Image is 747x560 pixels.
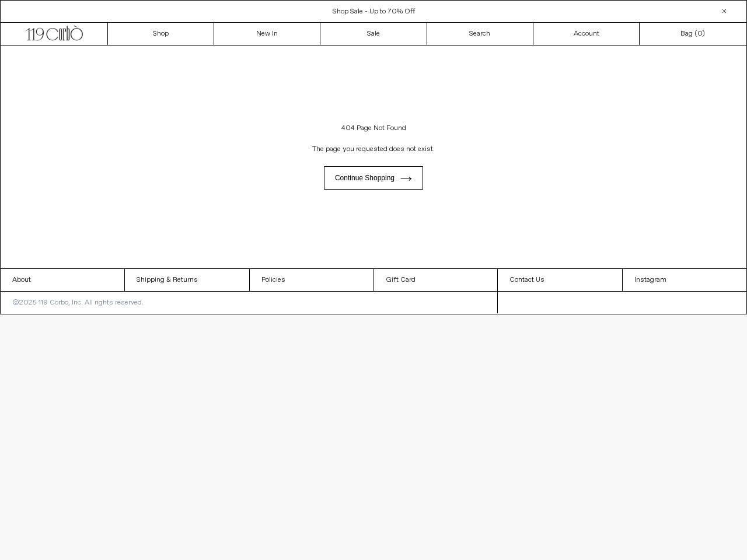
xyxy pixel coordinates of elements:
a: Account [533,23,640,45]
h1: 404 Page Not Found [33,118,714,138]
a: Instagram [623,269,746,291]
a: Contact Us [498,269,622,291]
a: New In [214,23,320,45]
a: Search [427,23,533,45]
a: Gift Card [374,269,498,291]
a: Sale [320,23,427,45]
a: Shipping & Returns [125,269,249,291]
span: ) [697,29,705,39]
a: Continue shopping [324,166,423,190]
a: Shop Sale - Up to 70% Off [333,7,415,16]
a: About [1,269,124,291]
a: Bag () [640,23,746,45]
span: 0 [697,29,702,38]
p: ©2025 119 Corbo, Inc. All rights reserved. [1,292,155,314]
p: The page you requested does not exist. [33,138,714,160]
a: Shop [108,23,214,45]
a: Policies [250,269,373,291]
